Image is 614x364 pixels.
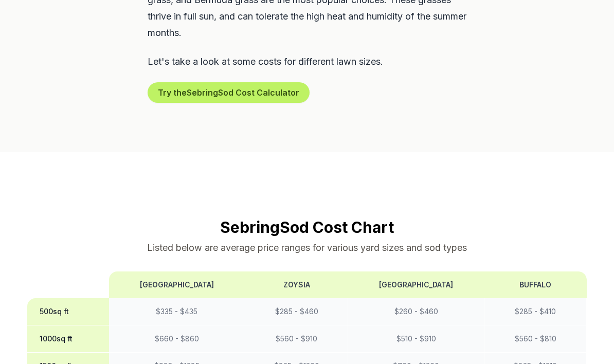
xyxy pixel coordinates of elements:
td: $ 560 - $ 810 [484,326,587,353]
th: Buffalo [484,272,587,299]
td: $ 260 - $ 460 [348,299,484,326]
button: Try theSebringSod Cost Calculator [148,83,310,103]
th: [GEOGRAPHIC_DATA] [109,272,245,299]
p: Let's take a look at some costs for different lawn sizes. [148,54,466,70]
td: $ 510 - $ 910 [348,326,484,353]
th: [GEOGRAPHIC_DATA] [348,272,484,299]
td: $ 335 - $ 435 [109,299,245,326]
td: $ 285 - $ 460 [245,299,348,326]
td: $ 560 - $ 910 [245,326,348,353]
td: $ 660 - $ 860 [109,326,245,353]
th: 500 sq ft [27,299,109,326]
p: Listed below are average price ranges for various yard sizes and sod types [27,241,587,256]
td: $ 285 - $ 410 [484,299,587,326]
th: Zoysia [245,272,348,299]
th: 1000 sq ft [27,326,109,353]
h2: Sebring Sod Cost Chart [27,219,587,237]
